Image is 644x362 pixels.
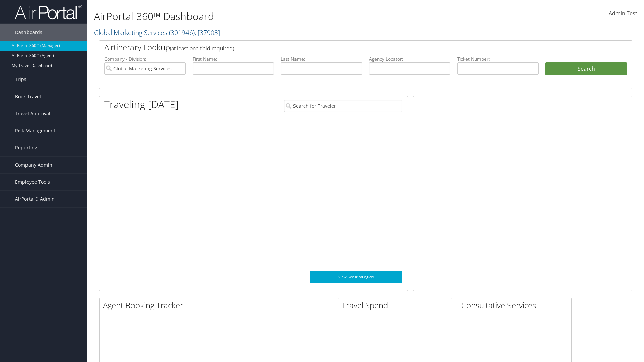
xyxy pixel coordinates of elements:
[369,56,450,62] label: Agency Locator:
[15,105,50,122] span: Travel Approval
[281,56,362,62] label: Last Name:
[104,97,179,111] h1: Traveling [DATE]
[342,300,452,311] h2: Travel Spend
[609,3,637,24] a: Admin Test
[545,62,627,76] button: Search
[457,56,539,62] label: Ticket Number:
[104,56,186,62] label: Company - Division:
[15,71,26,88] span: Trips
[170,45,234,52] span: (at least one field required)
[15,157,52,173] span: Company Admin
[195,28,220,37] span: , [ 37903 ]
[15,24,42,41] span: Dashboards
[15,88,41,105] span: Book Travel
[15,139,37,156] span: Reporting
[94,28,220,37] a: Global Marketing Services
[284,100,402,112] input: Search for Traveler
[169,28,195,37] span: ( 301946 )
[15,191,55,207] span: AirPortal® Admin
[15,174,50,190] span: Employee Tools
[609,10,637,17] span: Admin Test
[15,4,82,20] img: airportal-logo.png
[103,300,332,311] h2: Agent Booking Tracker
[15,122,55,139] span: Risk Management
[104,42,583,53] h2: Airtinerary Lookup
[193,56,274,62] label: First Name:
[310,271,402,283] a: View SecurityLogic®
[461,300,571,311] h2: Consultative Services
[94,9,456,23] h1: AirPortal 360™ Dashboard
